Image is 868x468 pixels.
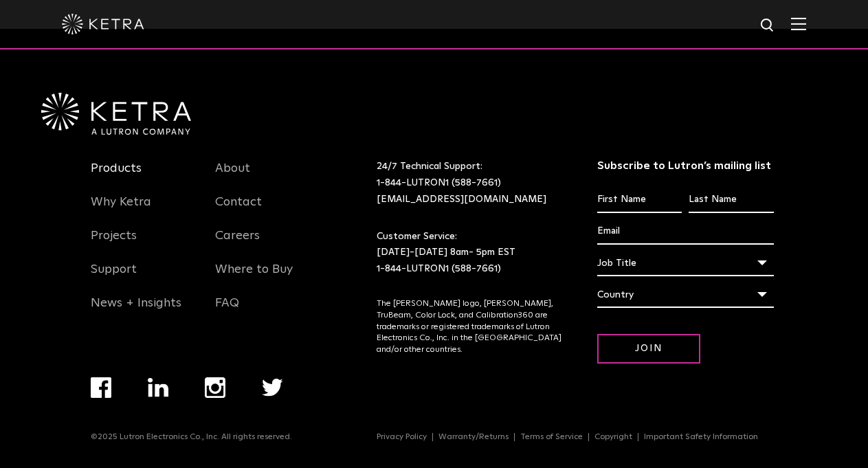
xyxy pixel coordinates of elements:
a: 1-844-LUTRON1 (588-7661) [377,264,501,274]
a: Terms of Service [515,433,589,441]
p: ©2025 Lutron Electronics Co., Inc. All rights reserved. [91,432,292,442]
a: 1-844-LUTRON1 (588-7661) [377,178,501,188]
img: Hamburger%20Nav.svg [791,17,806,30]
input: Last Name [689,187,773,213]
a: About [215,161,250,192]
p: 24/7 Technical Support: [377,159,563,208]
a: Warranty/Returns [433,433,515,441]
a: Why Ketra [91,194,151,226]
img: instagram [205,377,225,398]
div: Navigation Menu [215,159,320,327]
div: Navigation Menu [377,432,777,442]
a: Projects [91,228,137,260]
a: FAQ [215,296,239,327]
input: Join [597,334,700,364]
input: First Name [597,187,682,213]
a: Privacy Policy [371,433,433,441]
div: Country [597,282,774,308]
a: Important Safety Information [638,433,764,441]
img: facebook [91,377,111,398]
p: Customer Service: [DATE]-[DATE] 8am- 5pm EST [377,229,563,278]
img: linkedin [148,378,169,397]
div: Job Title [597,250,774,276]
a: Contact [215,194,262,226]
p: The [PERSON_NAME] logo, [PERSON_NAME], TruBeam, Color Lock, and Calibration360 are trademarks or ... [377,298,563,356]
div: Navigation Menu [91,377,320,432]
a: Careers [215,228,260,260]
a: Copyright [589,433,638,441]
a: News + Insights [91,296,181,327]
div: Navigation Menu [91,159,195,327]
a: [EMAIL_ADDRESS][DOMAIN_NAME] [377,194,546,204]
a: Support [91,262,137,293]
img: Ketra-aLutronCo_White_RGB [41,93,191,135]
input: Email [597,219,774,245]
h3: Subscribe to Lutron’s mailing list [597,159,774,173]
img: ketra-logo-2019-white [62,14,144,34]
img: twitter [262,379,283,397]
a: Products [91,161,142,192]
img: search icon [759,17,777,34]
a: Where to Buy [215,262,293,293]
